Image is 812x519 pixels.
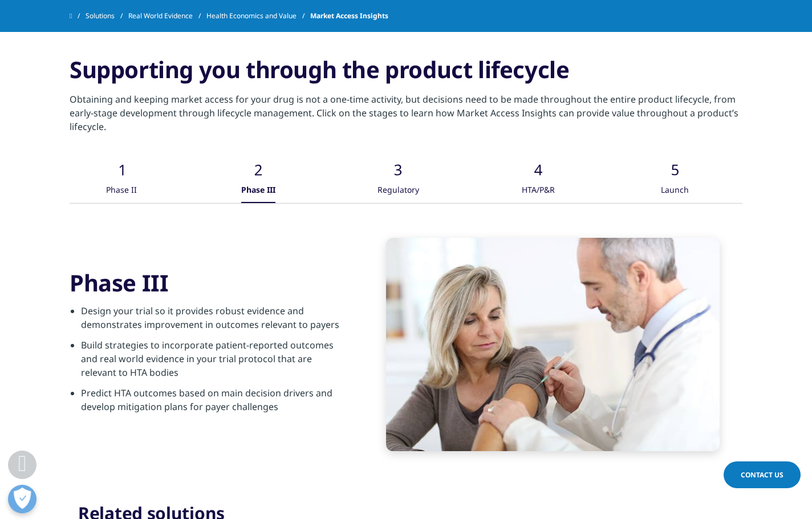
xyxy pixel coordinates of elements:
button: Regulatory [376,142,419,203]
div: HTA/P&R [522,179,555,203]
h3: Phase III [70,269,346,297]
a: Real World Evidence [128,6,206,26]
li: Build strategies to incorporate patient-reported outcomes and real world evidence in your trial p... [81,338,346,386]
button: Launch [656,142,692,203]
button: Phase II [103,142,139,203]
p: Obtaining and keeping market access for your drug is not a one-time activity, but decisions need ... [70,92,742,142]
h3: Supporting you through the product lifecycle [70,55,742,92]
div: Phase II [106,179,137,203]
button: Phase III [239,142,275,203]
a: Solutions [86,6,128,26]
span: Contact Us [741,470,783,480]
div: Phase III [241,179,275,203]
li: Predict HTA outcomes based on main decision drivers and develop mitigation plans for payer challe... [81,386,346,420]
span: Market Access Insights [310,6,388,26]
a: Health Economics and Value [206,6,310,26]
button: Open Preferences [8,485,36,513]
button: HTA/P&R [519,142,555,203]
div: Regulatory [377,179,419,203]
li: Design your trial so it provides robust evidence and demonstrates improvement in outcomes relevan... [81,304,346,338]
div: Launch [661,179,689,203]
a: Contact Us [724,461,801,488]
